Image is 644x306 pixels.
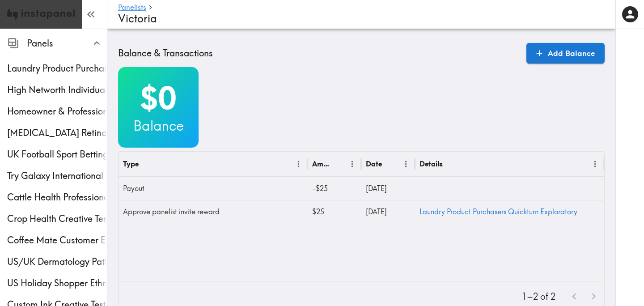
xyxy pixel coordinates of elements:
[119,177,308,200] div: Payout
[118,4,146,12] a: Panelists
[118,12,157,25] span: Victoria
[118,80,199,116] h2: $0
[119,200,308,223] div: Approve panelist invite reward
[140,157,153,171] button: Sort
[588,157,602,171] button: Menu
[522,290,555,303] p: 1–2 of 2
[361,200,415,223] div: 10/14/2025
[444,157,458,171] button: Sort
[7,277,107,289] span: US Holiday Shopper Ethnography
[7,234,107,246] span: Coffee Mate Customer Ethnography
[118,47,213,59] h5: Balance & Transactions
[292,157,305,171] button: Menu
[7,148,107,161] span: UK Football Sport Betting Blocks Exploratory
[123,159,139,168] div: Type
[7,191,107,204] span: Cattle Health Professionals Creative Testing
[383,157,397,171] button: Sort
[308,177,361,200] div: -$25
[366,159,382,168] div: Date
[7,105,107,118] span: Homeowner & Professional High-End Lawnmower Purchaser Quickturn Exploratory
[361,177,415,200] div: 10/14/2025
[7,212,107,225] span: Crop Health Creative Testing
[7,127,107,139] span: [MEDICAL_DATA] Retina specialist Study
[7,170,107,182] span: Try Galaxy International Consumer Exploratory
[308,200,361,223] div: $25
[7,255,107,268] span: US/UK Dermatology Patients Ethnography
[399,157,413,171] button: Menu
[27,37,107,50] span: Panels
[312,159,331,168] div: Amount
[345,157,359,171] button: Menu
[419,207,577,216] a: Laundry Product Purchasers Quickturn Exploratory
[7,127,107,139] div: Macular Telangiectasia Retina specialist Study
[118,116,199,135] h3: Balance
[7,62,107,75] span: Laundry Product Purchasers Quickturn Exploratory
[526,43,605,64] a: Add Balance
[332,157,346,171] button: Sort
[419,159,443,168] div: Details
[7,84,107,96] span: High Networth Individual Ethnography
